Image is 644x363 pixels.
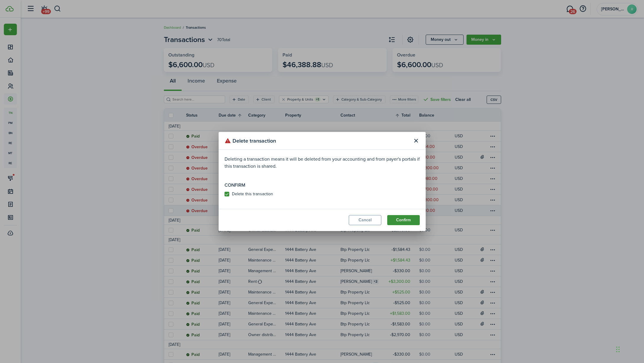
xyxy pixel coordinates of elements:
p: Confirm [225,182,420,189]
button: Cancel [349,215,381,225]
p: Deleting a transaction means it will be deleted from your accounting and from payer's portals if ... [225,156,420,170]
label: Delete this transaction [225,192,273,196]
div: Drag [616,341,620,358]
modal-title: Delete transaction [225,135,410,146]
button: Close modal [411,136,421,146]
button: Confirm [387,215,420,225]
iframe: Chat Widget [543,299,644,363]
